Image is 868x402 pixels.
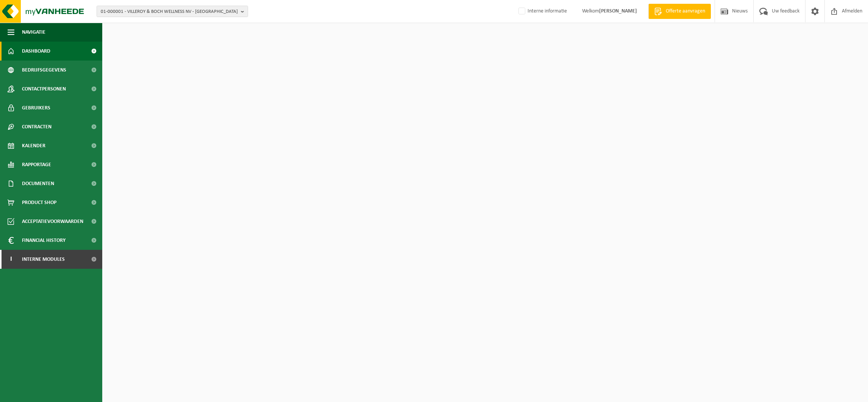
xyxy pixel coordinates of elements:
[22,117,52,136] span: Contracten
[664,8,707,15] span: Offerte aanvragen
[22,174,54,193] span: Documenten
[22,98,50,117] span: Gebruikers
[22,136,45,155] span: Kalender
[22,155,51,174] span: Rapportage
[22,61,66,79] span: Bedrijfsgegevens
[101,6,238,17] span: 01-000001 - VILLEROY & BOCH WELLNESS NV - [GEOGRAPHIC_DATA]
[599,8,637,14] strong: [PERSON_NAME]
[22,193,56,212] span: Product Shop
[22,23,45,42] span: Navigatie
[22,42,50,61] span: Dashboard
[97,6,248,17] button: 01-000001 - VILLEROY & BOCH WELLNESS NV - [GEOGRAPHIC_DATA]
[517,6,567,17] label: Interne informatie
[22,212,83,231] span: Acceptatievoorwaarden
[22,250,65,269] span: Interne modules
[22,231,66,250] span: Financial History
[8,250,14,269] span: I
[648,4,711,19] a: Offerte aanvragen
[22,79,66,98] span: Contactpersonen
